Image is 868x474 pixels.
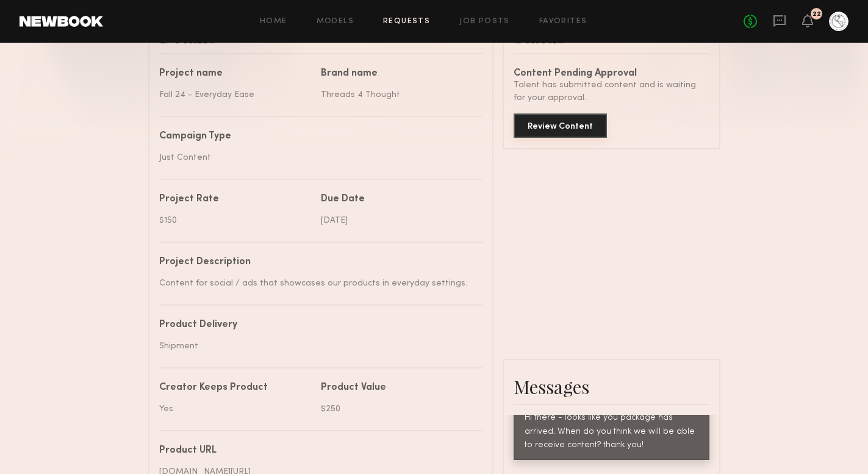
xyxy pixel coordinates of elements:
[159,69,312,79] div: Project name
[159,383,312,393] div: Creator Keeps Product
[159,340,473,353] div: Shipment
[459,18,510,26] a: Job Posts
[321,69,473,79] div: Brand name
[159,277,473,290] div: Content for social / ads that showcases our products in everyday settings.
[321,214,473,227] div: [DATE]
[812,11,821,18] div: 22
[159,320,473,330] div: Product Delivery
[514,375,709,399] div: Messages
[159,195,312,204] div: Project Rate
[383,18,430,26] a: Requests
[159,446,473,456] div: Product URL
[514,79,709,104] div: Talent has submitted content and is waiting for your approval.
[321,88,473,101] div: Threads 4 Thought
[260,18,287,26] a: Home
[525,411,698,453] div: Hi there - looks like you package has arrived. When do you think we will be able to receive conte...
[514,113,607,138] button: Review Content
[321,383,473,393] div: Product Value
[159,257,473,267] div: Project Description
[159,214,312,227] div: $150
[159,132,473,142] div: Campaign Type
[159,403,312,415] div: Yes
[321,195,473,204] div: Due Date
[321,403,473,415] div: $250
[159,88,312,101] div: Fall 24 - Everyday Ease
[317,18,354,26] a: Models
[539,18,587,26] a: Favorites
[514,69,709,79] div: Content Pending Approval
[159,151,473,164] div: Just Content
